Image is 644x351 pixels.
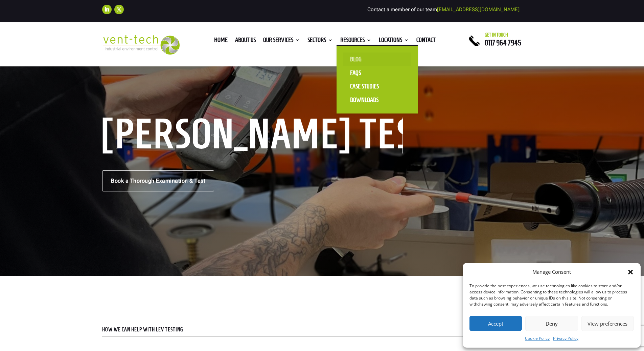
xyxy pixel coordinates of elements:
p: HOW WE CAN HELP WITH LEV TESTING [102,327,542,332]
span: Contact a member of our team [367,6,520,13]
button: Deny [525,316,578,331]
a: FAQS [343,66,411,80]
a: Cookie Policy [525,334,550,343]
a: Privacy Policy [553,334,578,343]
a: [EMAIL_ADDRESS][DOMAIN_NAME] [437,6,520,13]
a: Case Studies [343,80,411,93]
h1: [PERSON_NAME] Testing [102,118,403,153]
a: Home [214,38,228,45]
a: Sectors [307,38,333,45]
a: Blog [343,53,411,66]
a: Resources [340,38,371,45]
a: Downloads [343,93,411,107]
button: View preferences [581,316,634,331]
a: Locations [379,38,409,45]
div: To provide the best experiences, we use technologies like cookies to store and/or access device i... [469,283,633,307]
a: 0117 964 7945 [485,39,521,47]
button: Accept [469,316,522,331]
a: Our Services [263,38,300,45]
div: Close dialog [627,269,634,275]
a: Contact [416,38,436,45]
a: Follow on LinkedIn [102,5,112,14]
div: Manage Consent [532,268,571,276]
a: About us [235,38,256,45]
a: Book a Thorough Examination & Test [102,170,214,191]
img: 2023-09-27T08_35_16.549ZVENT-TECH---Clear-background [102,35,180,55]
a: Follow on X [114,5,124,14]
span: Get in touch [485,32,508,38]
